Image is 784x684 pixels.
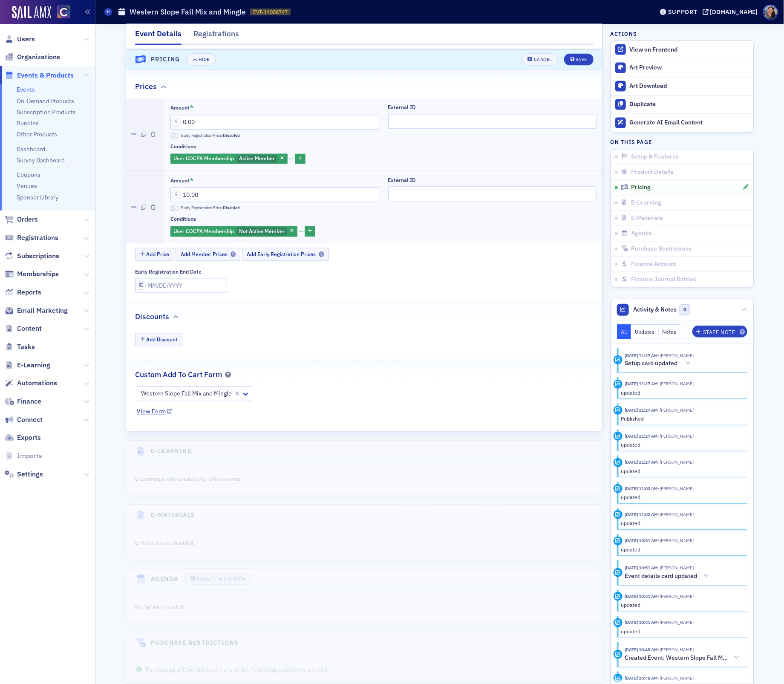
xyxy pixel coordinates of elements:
[614,406,623,415] div: Activity
[621,601,741,609] div: updated
[181,251,236,258] span: Add Member Prices
[630,46,749,54] div: View on Frontend
[170,115,379,130] input: 0.00
[630,83,749,90] div: Art Download
[614,568,623,577] div: Activity
[621,415,741,422] div: Published
[176,248,240,261] button: Add Member Prices
[614,618,623,627] div: Update
[631,153,679,161] span: Setup & Features
[388,177,416,184] div: External ID
[630,119,749,127] div: Generate AI Email Content
[17,451,42,461] span: Imports
[151,511,195,519] h4: E-Materials
[388,104,416,111] div: External ID
[170,133,179,139] span: Disabled
[625,654,729,662] h5: Created Event: Western Slope Fall Mix and Mingle
[181,205,240,211] span: Early Registration Price
[659,324,681,339] button: Notes
[17,156,65,164] a: Survey Dashboard
[135,333,182,346] button: Add Discount
[625,572,697,580] h5: Event details card updated
[614,510,623,519] div: Update
[170,206,179,211] span: Disabled
[5,251,59,261] a: Subscriptions
[12,6,51,20] img: SailAMX
[151,447,192,456] h4: E-Learning
[631,199,661,207] span: E-Learning
[223,133,240,139] span: Disabled
[625,359,694,368] button: Setup card updated
[5,433,41,442] a: Exports
[173,155,234,162] span: User COCPA Membership
[17,108,76,116] a: Subscription Products
[625,352,658,358] time: 8/26/2025 11:27 AM
[631,184,651,192] span: Pricing
[17,35,35,44] span: Users
[611,95,753,114] button: Duplicate
[5,397,41,406] a: Finance
[17,397,41,406] span: Finance
[135,28,182,45] div: Event Details
[170,216,196,222] div: Conditions
[631,169,674,176] span: Product Details
[522,54,558,66] button: Cancel
[186,54,216,66] button: Hide
[135,269,202,275] div: Early Registration End Date
[631,230,652,238] span: Agenda
[173,228,234,235] span: User COCPA Membership
[135,278,227,293] input: MM/DD/YYYY
[5,306,68,315] a: Email Marketing
[614,592,623,601] div: Update
[17,97,74,105] a: On-Demand Products
[625,646,658,652] time: 8/26/2025 10:48 AM
[763,5,778,20] span: Profile
[17,145,45,153] a: Dashboard
[614,380,623,389] div: Update
[658,565,694,571] span: Tiffany Carson
[135,474,421,483] div: E-Learning is only available for online events.
[611,59,753,77] a: Art Preview
[631,276,696,284] span: Finance Journal Entries
[692,326,747,338] button: Staff Note
[151,55,180,64] h4: Pricing
[658,619,694,625] span: Tiffany Carson
[5,342,35,352] a: Tasks
[253,9,288,16] span: EVT-14008747
[17,215,38,224] span: Orders
[5,288,41,297] a: Reports
[137,407,172,416] a: View Form
[17,182,37,190] a: Venues
[576,58,587,62] div: Save
[625,593,658,599] time: 8/26/2025 10:51 AM
[534,58,552,62] div: Cancel
[668,8,698,16] div: Support
[17,86,35,93] a: Events
[614,674,623,683] div: Creation
[625,565,658,571] time: 8/26/2025 10:51 AM
[631,215,663,222] span: E-Materials
[621,519,741,527] div: updated
[625,571,712,580] button: Event details card updated
[242,248,329,261] button: Add Early Registration Prices
[151,638,239,647] h4: Purchase Restrictions
[170,154,288,165] div: Active Member
[5,361,50,370] a: E-Learning
[625,619,658,625] time: 8/26/2025 10:51 AM
[658,459,694,465] span: Tiffany Carson
[17,288,41,297] span: Reports
[5,324,42,333] a: Content
[5,233,58,242] a: Registrations
[190,177,194,185] abbr: This field is required
[611,77,753,95] a: Art Download
[51,6,70,20] a: View Homepage
[135,538,421,547] div: E-Materials are disabled.
[17,470,43,479] span: Settings
[190,104,194,112] abbr: This field is required
[17,171,40,179] a: Coupons
[135,369,222,381] h2: Custom Add To Cart Form
[658,485,694,491] span: Tiffany Carson
[17,71,74,80] span: Events & Products
[17,415,43,424] span: Connect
